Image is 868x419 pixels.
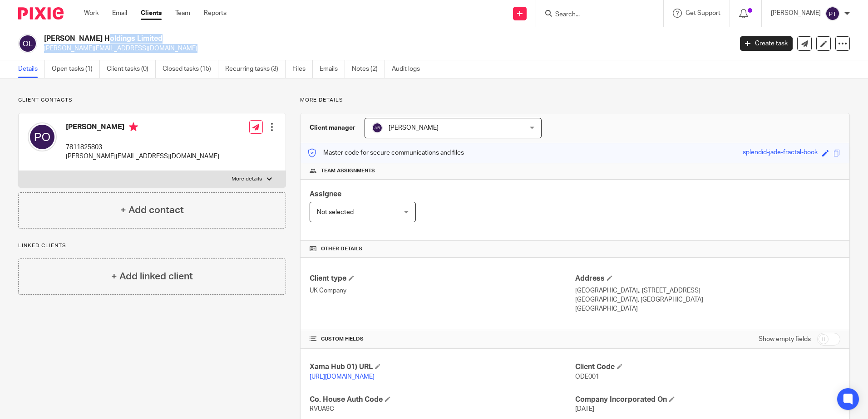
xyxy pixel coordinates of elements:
p: [GEOGRAPHIC_DATA] [575,304,840,313]
h4: Address [575,274,840,283]
span: RVUA9C [310,406,334,412]
img: svg%3E [28,122,57,151]
span: Team assignments [321,167,375,175]
a: Create task [740,36,793,51]
label: Show empty fields [759,335,811,344]
p: [PERSON_NAME] [771,9,821,18]
p: More details [232,175,262,183]
a: Details [18,60,45,78]
span: Not selected [317,209,354,215]
h4: Client type [310,274,575,283]
span: Other details [321,245,362,253]
p: Master code for secure communications and files [307,148,464,157]
a: Clients [141,9,162,18]
span: [DATE] [575,406,594,412]
a: [URL][DOMAIN_NAME] [310,374,375,380]
p: [PERSON_NAME][EMAIL_ADDRESS][DOMAIN_NAME] [44,44,726,53]
a: Notes (2) [352,60,385,78]
a: Work [84,9,99,18]
img: Pixie [18,7,64,19]
img: svg%3E [825,6,840,21]
h4: + Add contact [120,203,184,217]
h3: Client manager [310,123,355,132]
a: Files [292,60,313,78]
a: Recurring tasks (3) [225,60,286,78]
img: svg%3E [372,122,383,133]
p: UK Company [310,286,575,295]
h4: Company Incorporated On [575,395,840,404]
p: More details [300,97,850,104]
img: svg%3E [18,34,37,53]
span: Get Support [686,10,720,16]
h4: CUSTOM FIELDS [310,336,575,343]
p: [PERSON_NAME][EMAIL_ADDRESS][DOMAIN_NAME] [66,152,219,161]
a: Reports [204,9,227,18]
p: [GEOGRAPHIC_DATA],, [STREET_ADDRESS] [575,286,840,295]
div: splendid-jade-fractal-book [743,148,818,158]
p: Linked clients [18,242,286,249]
p: [GEOGRAPHIC_DATA], [GEOGRAPHIC_DATA] [575,295,840,304]
input: Search [554,11,636,19]
h4: [PERSON_NAME] [66,122,219,134]
a: Emails [320,60,345,78]
a: Closed tasks (15) [163,60,218,78]
a: Email [112,9,127,18]
h4: Co. House Auth Code [310,395,575,404]
p: Client contacts [18,97,286,104]
a: Audit logs [392,60,427,78]
h2: [PERSON_NAME] Holdings Limited [44,34,590,44]
a: Team [175,9,190,18]
h4: Xama Hub 01) URL [310,362,575,372]
h4: + Add linked client [111,269,193,283]
i: Primary [129,122,138,132]
span: ODE001 [575,374,599,380]
a: Open tasks (1) [52,60,100,78]
h4: Client Code [575,362,840,372]
span: [PERSON_NAME] [389,125,439,131]
a: Client tasks (0) [107,60,156,78]
p: 7811825803 [66,143,219,152]
span: Assignee [310,190,341,198]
